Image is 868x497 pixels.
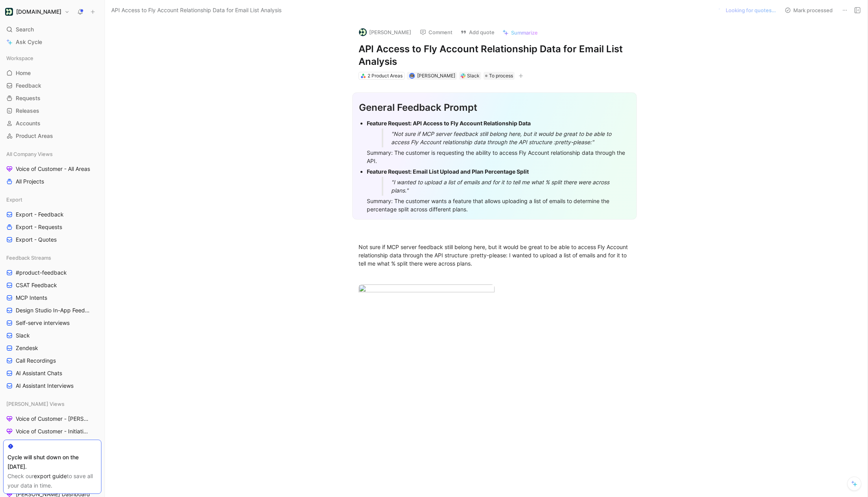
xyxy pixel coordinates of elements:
span: MCP Intents [16,294,47,302]
span: Voice of Customer - Initiatives [16,427,90,435]
span: Zendesk [16,344,38,352]
span: Export - Quotes [16,236,57,244]
span: Feedback Streams [6,254,51,262]
span: Requests [16,94,40,102]
a: Export - Requests [3,221,101,233]
a: Call Recordings [3,355,101,367]
span: All Company Views [6,150,53,158]
span: Call Recordings [16,357,56,365]
a: All Projects [3,176,101,187]
div: Workspace [3,52,101,64]
div: 2 Product Areas [368,72,403,80]
div: Search [3,24,101,35]
span: AI Assistant Interviews [16,382,74,390]
span: Export [6,196,22,204]
span: Summarize [511,29,538,36]
img: logo [359,28,367,36]
span: [PERSON_NAME] [417,73,455,79]
div: All Company ViewsVoice of Customer - All AreasAll Projects [3,148,101,187]
strong: Feature Request: Email List Upload and Plan Percentage Split [367,168,529,175]
a: Export - Feedback [3,209,101,220]
a: Feedback [3,80,101,92]
span: Accounts [16,119,40,127]
a: Accounts [3,117,101,129]
div: Check our to save all your data in time. [7,471,97,490]
button: Mark processed [781,5,836,16]
a: CSAT Feedback [3,279,101,291]
a: Feedback to process - [PERSON_NAME] [3,438,101,450]
span: Export - Requests [16,223,62,231]
strong: Feature Request: API Access to Fly Account Relationship Data [367,120,531,127]
div: Not sure if MCP server feedback still belong here, but it would be great to be able to access Fly... [359,243,631,268]
span: Feedback [16,82,41,90]
span: Home [16,69,31,77]
a: Slack [3,330,101,341]
a: Design Studio In-App Feedback [3,304,101,316]
a: Requests [3,92,101,104]
div: "Not sure if MCP server feedback still belong here, but it would be great to be able to access Fl... [391,130,625,146]
div: Export [3,194,101,205]
a: AI Assistant Interviews [3,380,101,392]
a: Self-serve interviews [3,317,101,329]
a: Home [3,67,101,79]
span: Slack [16,332,30,339]
div: Cycle will shut down on the [DATE]. [7,453,97,471]
span: Self-serve interviews [16,319,70,327]
a: Voice of Customer - [PERSON_NAME] [3,413,101,425]
div: Summary: The customer is requesting the ability to access Fly Account relationship data through t... [367,149,630,165]
img: avatar [410,73,414,78]
span: To process [489,72,513,80]
span: Ask Cycle [16,37,42,47]
span: Design Studio In-App Feedback [16,306,91,314]
a: Voice of Customer - Initiatives [3,425,101,437]
a: MCP Intents [3,292,101,304]
span: #product-feedback [16,269,67,277]
a: Voice of Customer - All Areas [3,163,101,175]
img: Customer.io [5,8,13,16]
h1: API Access to Fly Account Relationship Data for Email List Analysis [359,43,631,68]
div: [PERSON_NAME] Views [3,398,101,410]
div: Summary: The customer wants a feature that allows uploading a list of emails to determine the per... [367,197,630,213]
div: Slack [467,72,480,80]
img: image.png [359,284,495,295]
span: CSAT Feedback [16,281,57,289]
span: API Access to Fly Account Relationship Data for Email List Analysis [111,6,281,15]
div: "I wanted to upload a list of emails and for it to tell me what % split there were across plans." [391,178,625,194]
div: Feedback Streams [3,252,101,264]
a: export guide [34,473,67,479]
span: Search [16,25,34,34]
span: Releases [16,107,39,115]
span: All Projects [16,178,44,185]
a: Zendesk [3,342,101,354]
span: [PERSON_NAME] Views [6,400,64,408]
a: Product Areas [3,130,101,142]
a: Releases [3,105,101,117]
a: Ask Cycle [3,36,101,48]
a: Export - Quotes [3,234,101,246]
span: Product Areas [16,132,53,140]
div: General Feedback Prompt [359,101,630,115]
div: ExportExport - FeedbackExport - RequestsExport - Quotes [3,194,101,246]
h1: [DOMAIN_NAME] [16,8,61,15]
span: Workspace [6,54,33,62]
span: Export - Feedback [16,211,64,218]
a: AI Assistant Chats [3,367,101,379]
span: AI Assistant Chats [16,369,62,377]
div: Feedback Streams#product-feedbackCSAT FeedbackMCP IntentsDesign Studio In-App FeedbackSelf-serve ... [3,252,101,392]
button: Customer.io[DOMAIN_NAME] [3,6,72,17]
button: logo[PERSON_NAME] [355,26,415,38]
div: All Company Views [3,148,101,160]
span: Voice of Customer - [PERSON_NAME] [16,415,92,423]
button: Comment [416,27,456,38]
a: #product-feedback [3,267,101,279]
button: Add quote [457,27,498,38]
button: Summarize [499,27,541,38]
span: Voice of Customer - All Areas [16,165,90,173]
div: To process [484,72,515,80]
button: Looking for quotes… [714,5,780,16]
